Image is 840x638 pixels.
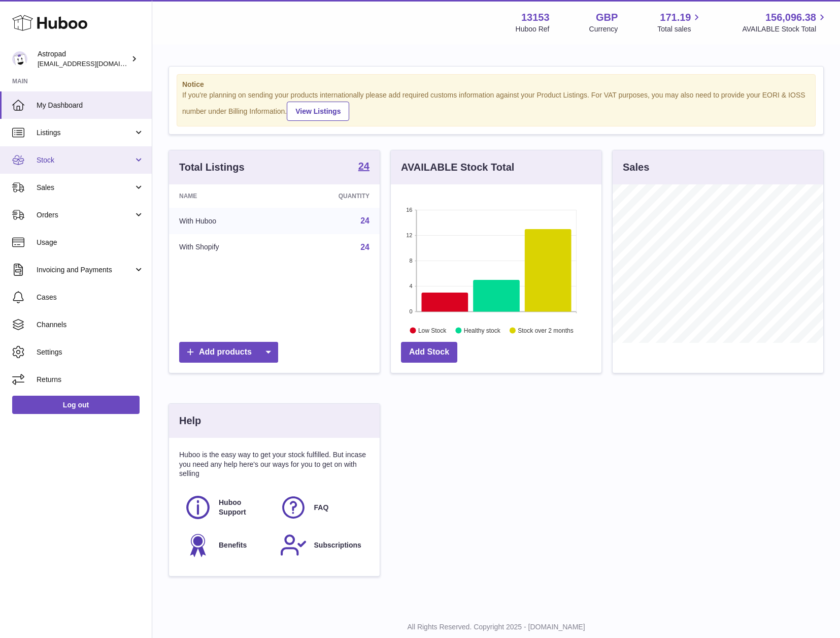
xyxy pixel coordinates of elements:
a: Add Stock [401,342,457,363]
span: 171.19 [660,11,691,24]
a: Benefits [184,531,270,559]
h3: Sales [623,161,649,174]
strong: GBP [596,11,618,24]
a: Log out [12,396,140,414]
div: If you're planning on sending your products internationally please add required customs informati... [182,90,810,121]
a: Huboo Support [184,494,270,521]
span: AVAILABLE Stock Total [742,24,828,34]
span: My Dashboard [37,101,144,110]
strong: 24 [358,161,369,171]
a: 24 [360,216,369,225]
text: 4 [409,283,412,289]
span: Invoicing and Payments [37,265,133,275]
text: Stock over 2 months [518,327,573,334]
text: 12 [406,232,412,238]
span: Listings [37,128,133,138]
a: 24 [358,161,369,173]
img: matt@astropad.com [12,51,27,67]
span: Total sales [657,24,702,34]
span: Settings [37,347,144,357]
p: Huboo is the easy way to get your stock fulfilled. But incase you need any help here's our ways f... [179,450,369,479]
a: Add products [179,342,278,363]
a: 171.19 Total sales [657,11,702,34]
text: Healthy stock [464,327,501,334]
strong: 13153 [521,11,550,24]
h3: AVAILABLE Stock Total [401,161,514,174]
th: Name [169,184,283,208]
h3: Total Listings [179,161,245,174]
text: 8 [409,258,412,264]
text: Low Stock [418,327,447,334]
div: Currency [589,24,618,34]
td: With Huboo [169,208,283,234]
a: 156,096.38 AVAILABLE Stock Total [742,11,828,34]
strong: Notice [182,80,810,89]
div: Astropad [38,49,129,69]
div: Huboo Ref [516,24,550,34]
span: FAQ [314,503,329,513]
span: Huboo Support [219,498,268,517]
th: Quantity [283,184,380,208]
span: Channels [37,320,144,330]
span: Benefits [219,540,247,550]
a: 24 [360,243,369,251]
span: Usage [37,238,144,247]
h3: Help [179,414,201,428]
a: View Listings [287,102,349,121]
span: Returns [37,375,144,385]
span: Sales [37,183,133,193]
text: 16 [406,207,412,213]
span: Subscriptions [314,540,361,550]
span: Cases [37,293,144,302]
td: With Shopify [169,234,283,261]
span: Stock [37,155,133,165]
text: 0 [409,308,412,314]
span: Orders [37,210,133,220]
a: Subscriptions [280,531,365,559]
span: 156,096.38 [765,11,816,24]
span: [EMAIL_ADDRESS][DOMAIN_NAME] [38,59,149,68]
a: FAQ [280,494,365,521]
p: All Rights Reserved. Copyright 2025 - [DOMAIN_NAME] [160,622,832,632]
